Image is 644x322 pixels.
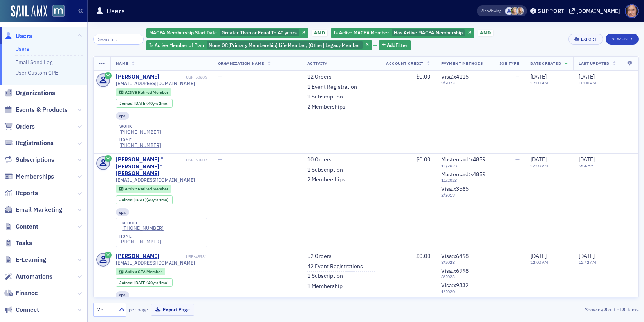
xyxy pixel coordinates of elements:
a: Tasks [4,239,32,247]
span: — [515,252,520,259]
div: cpa [116,208,130,216]
strong: 8 [621,306,626,313]
span: Active [125,269,138,274]
span: Orders [16,122,35,131]
span: 8 / 2028 [441,260,485,265]
span: Payment Methods [441,61,483,66]
a: 1 Subscription [307,93,343,100]
div: (40yrs 1mo) [134,101,169,106]
time: 12:00 AM [530,80,548,86]
span: Is Active Member of Plan [149,42,204,48]
div: Has Active MACPA Membership [331,28,474,38]
img: SailAMX [11,5,47,18]
span: Reports [16,189,38,197]
span: None Of : [209,42,228,48]
span: 8 / 2023 [441,274,485,279]
span: Retired Member [138,89,168,95]
span: Viewing [481,8,501,14]
time: 12:00 AM [530,163,548,168]
a: [PHONE_NUMBER] [119,239,161,245]
span: — [218,73,222,80]
a: Memberships [4,172,54,181]
span: Account Credit [386,61,423,66]
a: Reports [4,189,38,197]
a: [PERSON_NAME] "[PERSON_NAME]" [PERSON_NAME] [116,156,185,177]
a: Active CPA Member [119,269,162,274]
span: [DATE] [579,73,595,80]
span: Joined : [119,101,134,106]
span: 9 / 2023 [441,80,485,86]
div: Active: Active: Retired Member [116,88,172,96]
span: Profile [625,4,639,18]
a: Subscriptions [4,156,54,164]
span: Visa : x9332 [441,282,469,289]
span: 2 / 2019 [441,193,485,198]
div: Joined: 1985-08-13 00:00:00 [116,195,173,204]
strong: 8 [603,306,608,313]
a: 12 Orders [307,73,332,80]
span: Tasks [16,239,32,247]
span: — [218,156,222,163]
span: Content [16,222,38,231]
a: Organizations [4,89,55,97]
button: AddFilter [379,40,411,50]
span: Justin Chase [505,7,513,15]
span: Greater Than or Equal To : [222,29,278,36]
a: Active Retired Member [119,90,168,95]
span: Active [125,186,138,191]
span: 40 years [278,29,297,36]
a: [PERSON_NAME] [116,73,159,80]
span: — [218,252,222,259]
a: Active Retired Member [119,186,168,191]
div: Active: Active: CPA Member [116,268,166,275]
button: and [310,30,330,36]
span: Emily Trott [516,7,524,15]
span: E-Learning [16,256,46,264]
button: and [476,30,495,36]
div: Joined: 1985-08-13 00:00:00 [116,278,173,287]
span: Mastercard : x4859 [441,156,485,163]
a: Users [15,45,29,52]
span: Mastercard : x4859 [441,171,485,178]
span: Active [125,89,138,95]
span: Joined : [119,197,134,202]
a: Email Send Log [15,59,52,66]
span: 1 / 2020 [441,289,485,294]
div: [Primary Membership] Life Member, [Other] Legacy Member [146,40,372,50]
span: [DATE] [134,197,146,202]
span: Registrations [16,139,54,147]
a: [PHONE_NUMBER] [122,225,164,231]
a: [PHONE_NUMBER] [119,142,161,148]
a: Content [4,222,38,231]
a: Registrations [4,139,54,147]
a: 52 Orders [307,253,332,260]
span: MACPA Membership Start Date [149,29,217,36]
a: Connect [4,306,39,314]
a: 2 Memberships [307,176,345,183]
div: (40yrs 1mo) [134,280,169,285]
span: Activity [307,61,328,66]
div: home [119,234,161,239]
div: 25 [97,306,114,314]
span: Joined : [119,280,134,285]
div: Also [481,8,489,13]
div: Showing out of items [462,306,639,313]
label: per page [129,306,148,313]
span: Organizations [16,89,55,97]
span: Visa : x3585 [441,185,469,192]
a: Orders [4,122,35,131]
span: [DATE] [579,252,595,259]
span: [DATE] [530,252,547,259]
a: View Homepage [47,5,65,18]
span: Users [16,32,32,40]
time: 10:00 AM [579,80,596,86]
div: Joined: 1985-08-13 00:00:00 [116,99,173,107]
div: Active: Active: Retired Member [116,185,172,193]
a: 1 Membership [307,283,343,290]
span: Add Filter [387,41,408,48]
div: (40yrs 1mo) [134,197,169,202]
span: and [312,30,327,36]
div: home [119,138,161,142]
span: — [515,73,520,80]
